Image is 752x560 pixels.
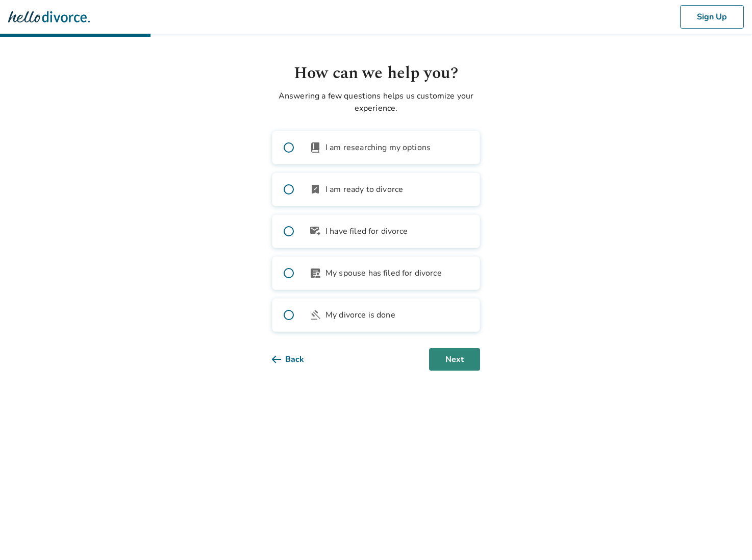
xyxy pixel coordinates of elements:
[429,348,480,371] button: Next
[309,183,321,196] span: bookmark_check
[309,141,321,154] span: book_2
[325,183,403,196] span: I am ready to divorce
[680,5,744,29] button: Sign Up
[272,61,480,86] h1: How can we help you?
[8,7,90,27] img: Hello Divorce Logo
[309,267,321,279] span: article_person
[309,309,321,321] span: gavel
[701,511,752,560] iframe: Chat Widget
[309,225,321,237] span: outgoing_mail
[325,309,395,321] span: My divorce is done
[325,267,442,279] span: My spouse has filed for divorce
[272,90,480,114] p: Answering a few questions helps us customize your experience.
[325,225,408,237] span: I have filed for divorce
[325,141,431,154] span: I am researching my options
[272,348,320,371] button: Back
